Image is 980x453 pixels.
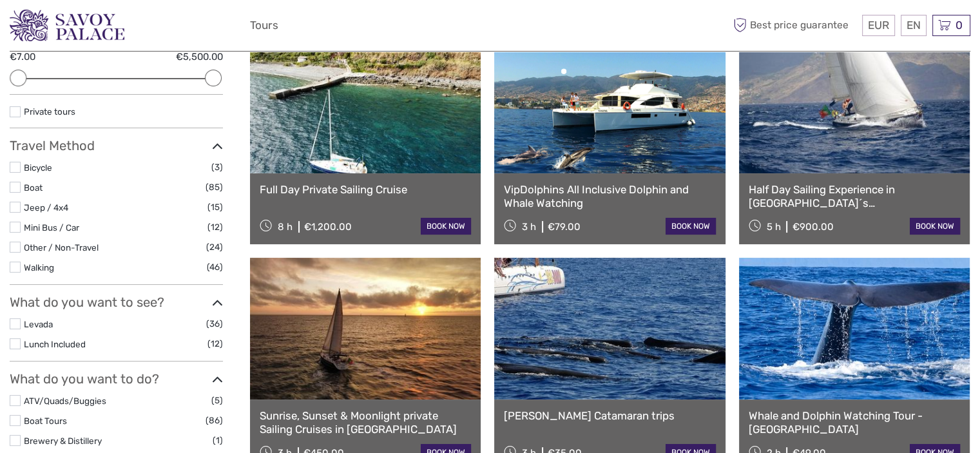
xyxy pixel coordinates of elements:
span: (5) [211,393,223,408]
a: VipDolphins All Inclusive Dolphin and Whale Watching [504,183,715,209]
a: Half Day Sailing Experience in [GEOGRAPHIC_DATA]´s [GEOGRAPHIC_DATA] [749,183,960,209]
div: EN [901,15,927,36]
span: (86) [206,413,223,428]
span: 5 h [766,221,780,233]
h3: What do you want to see? [10,294,223,310]
a: Tours [250,16,278,35]
label: €5,500.00 [176,50,223,64]
div: €1,200.00 [304,221,352,233]
a: Boat [24,182,43,193]
span: (12) [207,220,223,235]
a: Whale and Dolphin Watching Tour - [GEOGRAPHIC_DATA] [749,409,960,436]
span: (15) [207,200,223,215]
h3: What do you want to do? [10,371,223,387]
a: Brewery & Distillery [24,436,102,446]
a: Full Day Private Sailing Cruise [260,183,471,196]
div: €900.00 [792,221,833,233]
a: Bicycle [24,162,52,173]
a: ATV/Quads/Buggies [24,396,106,406]
span: 0 [954,19,965,32]
span: (85) [206,180,223,195]
a: Mini Bus / Car [24,222,79,233]
p: Chat now [18,23,146,33]
a: [PERSON_NAME] Catamaran trips [504,409,715,422]
a: Levada [24,319,53,329]
a: Sunrise, Sunset & Moonlight private Sailing Cruises in [GEOGRAPHIC_DATA] [260,409,471,436]
a: book now [666,218,716,235]
span: 3 h [522,221,536,233]
a: Other / Non-Travel [24,242,99,253]
span: (12) [207,336,223,351]
span: 8 h [278,221,293,233]
a: Boat Tours [24,416,67,426]
button: Open LiveChat chat widget [148,20,164,35]
label: €7.00 [10,50,35,64]
div: €79.00 [548,221,581,233]
a: book now [421,218,471,235]
a: Walking [24,262,54,273]
a: Private tours [24,106,75,117]
h3: Travel Method [10,138,223,153]
span: (1) [213,433,223,448]
span: EUR [868,19,889,32]
span: (36) [206,316,223,331]
a: Jeep / 4x4 [24,202,68,213]
span: (24) [206,240,223,255]
span: Best price guarantee [730,15,859,36]
span: (3) [211,160,223,175]
a: Lunch Included [24,339,86,349]
a: book now [910,218,960,235]
span: (46) [207,260,223,275]
img: 3279-876b4492-ee62-4c61-8ef8-acb0a8f63b96_logo_small.png [10,10,124,41]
